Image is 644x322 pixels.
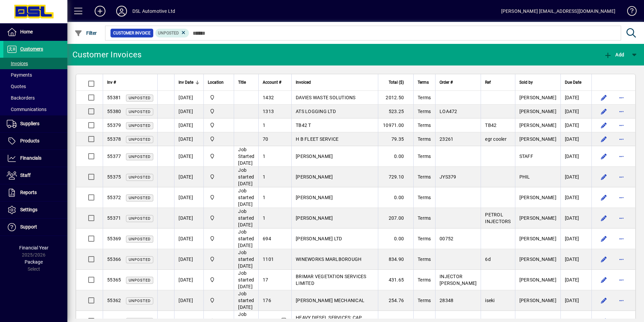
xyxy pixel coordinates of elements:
td: [DATE] [560,118,591,132]
span: 55366 [107,257,121,262]
span: Settings [20,207,37,212]
span: Title [238,79,246,86]
span: Central [208,94,230,101]
button: More options [616,192,627,203]
span: 55365 [107,277,121,283]
button: More options [616,233,627,244]
td: [DATE] [560,270,591,290]
span: Terms [418,236,431,241]
button: More options [616,295,627,306]
a: Support [3,219,67,236]
button: Edit [599,92,609,103]
span: TB42 [485,123,496,128]
button: Edit [599,106,609,117]
span: Terms [418,154,431,159]
span: Invoices [7,61,28,66]
span: Support [20,224,37,230]
span: Due Date [565,79,581,86]
span: Job started [DATE] [238,229,254,248]
a: Quotes [3,81,67,92]
span: Terms [418,174,431,180]
span: [PERSON_NAME] [296,195,333,200]
span: Quotes [7,84,26,89]
span: Unposted [129,155,151,159]
span: [PERSON_NAME] [519,298,556,303]
a: Payments [3,69,67,81]
span: Unposted [129,237,151,241]
div: Title [238,79,254,86]
span: Terms [418,109,431,114]
span: [PERSON_NAME] [519,195,556,200]
div: Order # [440,79,477,86]
span: [PERSON_NAME] [519,109,556,114]
span: Inv Date [179,79,193,86]
button: Edit [599,134,609,144]
span: PETROL INJECTORS [485,212,511,224]
span: Ref [485,79,491,86]
span: Terms [418,215,431,221]
td: 0.00 [378,146,413,167]
span: 1313 [263,109,274,114]
span: Job started [DATE] [238,209,254,227]
a: Backorders [3,92,67,104]
button: Edit [599,171,609,182]
span: Customers [20,46,43,52]
span: STAFF [519,154,533,159]
span: Terms [418,298,431,303]
span: 00752 [440,236,453,241]
div: Customer Invoices [72,49,141,60]
span: [PERSON_NAME] [519,123,556,128]
td: 2012.50 [378,91,413,105]
span: Location [208,79,224,86]
a: Knowledge Base [622,1,636,23]
td: [DATE] [174,132,203,146]
button: More options [616,213,627,223]
button: Edit [599,213,609,223]
span: Customer Invoice [113,30,151,36]
span: Job started [DATE] [238,291,254,310]
a: Suppliers [3,115,67,132]
span: Unposted [129,110,151,114]
td: [DATE] [174,208,203,229]
td: 254.76 [378,290,413,311]
span: Terms [418,257,431,262]
button: Edit [599,254,609,265]
td: 79.35 [378,132,413,146]
a: Reports [3,184,67,201]
span: Central [208,194,230,201]
span: Central [208,214,230,222]
span: 1 [263,195,265,200]
span: LOA472 [440,109,457,114]
span: Home [20,29,33,34]
span: [PERSON_NAME] [519,277,556,283]
span: JYS379 [440,174,456,180]
span: PHIL [519,174,530,180]
span: iseki [485,298,494,303]
span: Unposted [158,31,179,35]
span: Products [20,138,39,143]
span: Central [208,122,230,129]
div: Total ($) [382,79,410,86]
td: [DATE] [560,249,591,270]
span: Payments [7,72,32,78]
div: Inv # [107,79,153,86]
td: [DATE] [174,105,203,118]
button: Edit [599,151,609,162]
button: More options [616,274,627,285]
span: Terms [418,136,431,142]
span: Central [208,235,230,242]
span: ATS LOGGING LTD [296,109,336,114]
span: DAVIES WASTE SOLUTIONS [296,95,356,100]
button: More options [616,106,627,117]
button: Edit [599,192,609,203]
td: [DATE] [174,187,203,208]
span: 55372 [107,195,121,200]
a: Settings [3,202,67,218]
span: Terms [418,95,431,100]
span: 55378 [107,136,121,142]
span: Central [208,153,230,160]
span: Add [604,52,624,57]
span: 1 [263,154,265,159]
span: H B FLEET SERVICE [296,136,339,142]
span: [PERSON_NAME] MECHANICAL [296,298,364,303]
